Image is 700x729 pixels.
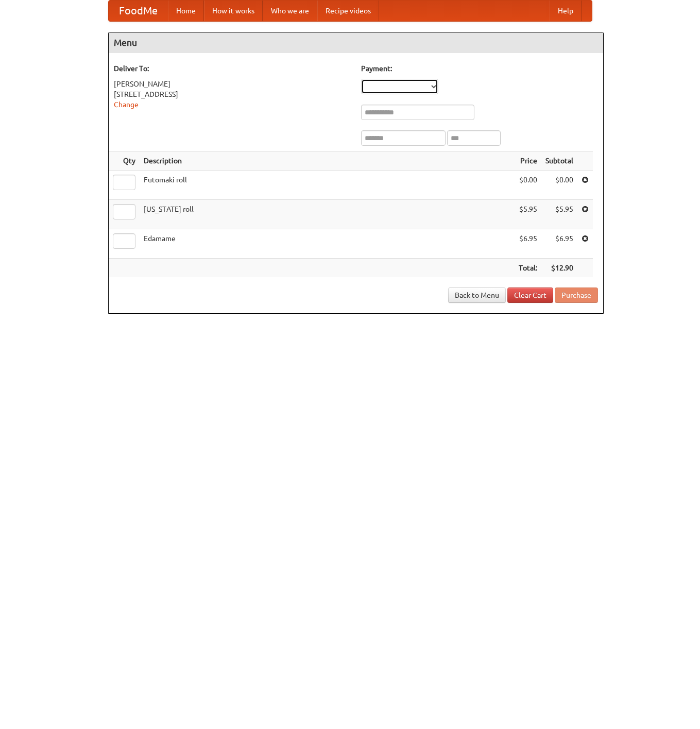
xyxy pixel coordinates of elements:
a: Back to Menu [448,287,506,303]
a: Clear Cart [507,287,553,303]
button: Purchase [555,287,598,303]
th: Price [515,151,541,171]
a: FoodMe [109,1,168,21]
td: $0.00 [541,171,577,200]
a: Home [168,1,204,21]
td: $0.00 [515,171,541,200]
div: [STREET_ADDRESS] [114,89,351,99]
a: Help [550,1,582,21]
a: Recipe videos [317,1,379,21]
a: Who we are [263,1,317,21]
th: Qty [109,151,140,171]
h4: Menu [109,32,603,53]
td: $6.95 [541,229,577,259]
td: Futomaki roll [140,171,515,200]
a: How it works [204,1,263,21]
td: $6.95 [515,229,541,259]
td: [US_STATE] roll [140,200,515,229]
div: [PERSON_NAME] [114,79,351,89]
h5: Payment: [361,63,598,74]
a: Change [114,100,139,109]
th: $12.90 [541,259,577,278]
td: $5.95 [541,200,577,229]
th: Subtotal [541,151,577,171]
td: $5.95 [515,200,541,229]
th: Total: [515,259,541,278]
th: Description [140,151,515,171]
h5: Deliver To: [114,63,351,74]
td: Edamame [140,229,515,259]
